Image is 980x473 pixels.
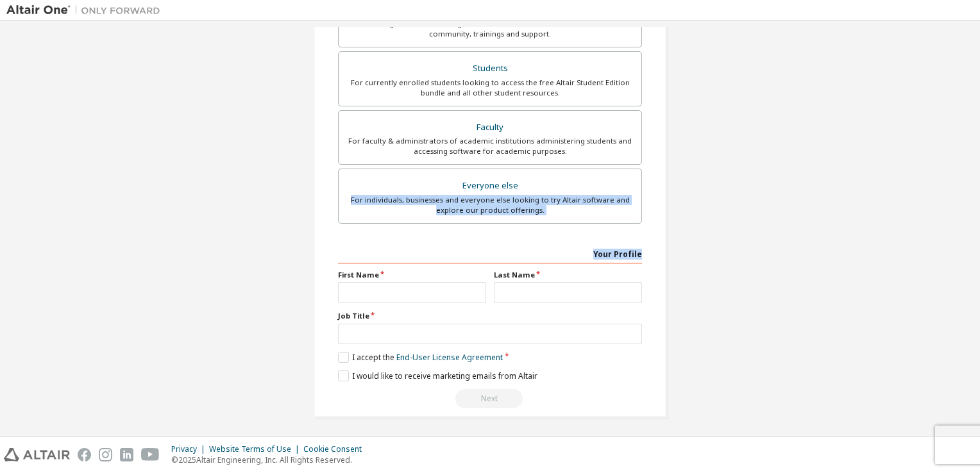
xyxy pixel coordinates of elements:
[338,270,486,280] label: First Name
[120,448,133,461] img: linkedin.svg
[396,352,503,363] a: End-User License Agreement
[78,448,91,461] img: facebook.svg
[338,389,642,408] div: Read and acccept EULA to continue
[346,195,634,215] div: For individuals, businesses and everyone else looking to try Altair software and explore our prod...
[338,370,537,381] label: I would like to receive marketing emails from Altair
[4,448,70,461] img: altair_logo.svg
[346,19,634,39] div: For existing customers looking to access software downloads, HPC resources, community, trainings ...
[346,136,634,156] div: For faculty & administrators of academic institutions administering students and accessing softwa...
[6,4,167,17] img: Altair One
[346,78,634,98] div: For currently enrolled students looking to access the free Altair Student Edition bundle and all ...
[171,454,369,465] p: © 2025 Altair Engineering, Inc. All Rights Reserved.
[338,352,503,363] label: I accept the
[494,270,642,280] label: Last Name
[338,243,642,263] div: Your Profile
[346,60,634,78] div: Students
[338,311,642,321] label: Job Title
[141,448,160,461] img: youtube.svg
[99,448,112,461] img: instagram.svg
[346,177,634,195] div: Everyone else
[171,444,209,454] div: Privacy
[209,444,303,454] div: Website Terms of Use
[346,119,634,137] div: Faculty
[303,444,369,454] div: Cookie Consent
